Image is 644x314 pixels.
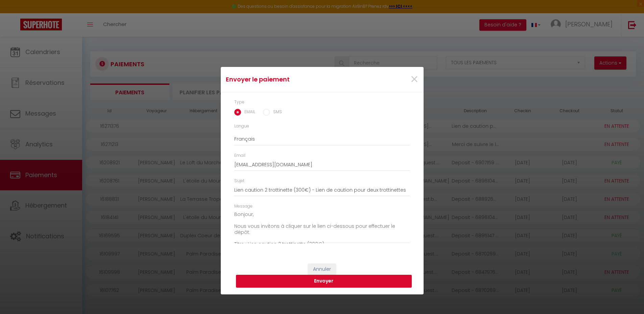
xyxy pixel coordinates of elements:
label: Type [234,99,244,105]
label: Sujet [234,178,244,184]
span: × [410,69,419,90]
button: Annuler [308,264,336,275]
label: Langue [234,123,249,129]
h4: Envoyer le paiement [226,75,351,84]
label: Message [234,203,253,210]
button: Close [410,72,419,87]
label: SMS [270,109,282,116]
label: Email [234,152,245,159]
button: Envoyer [236,275,412,288]
label: EMAIL [241,109,255,116]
